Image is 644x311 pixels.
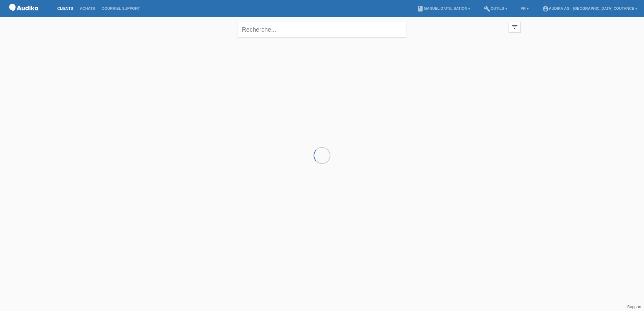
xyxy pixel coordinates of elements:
i: book [417,5,424,12]
a: Courriel Support [98,6,143,10]
a: account_circleAudika AG - [GEOGRAPHIC_DATA] Coutance ▾ [539,6,641,10]
i: account_circle [542,5,549,12]
a: Clients [54,6,76,10]
a: FR ▾ [517,6,532,10]
a: buildOutils ▾ [480,6,510,10]
a: bookManuel d’utilisation ▾ [414,6,474,10]
input: Recherche... [238,22,406,38]
a: Achats [76,6,98,10]
i: build [484,5,490,12]
i: filter_list [511,23,518,31]
a: Support [627,305,641,309]
a: POS — MF Group [7,13,40,18]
